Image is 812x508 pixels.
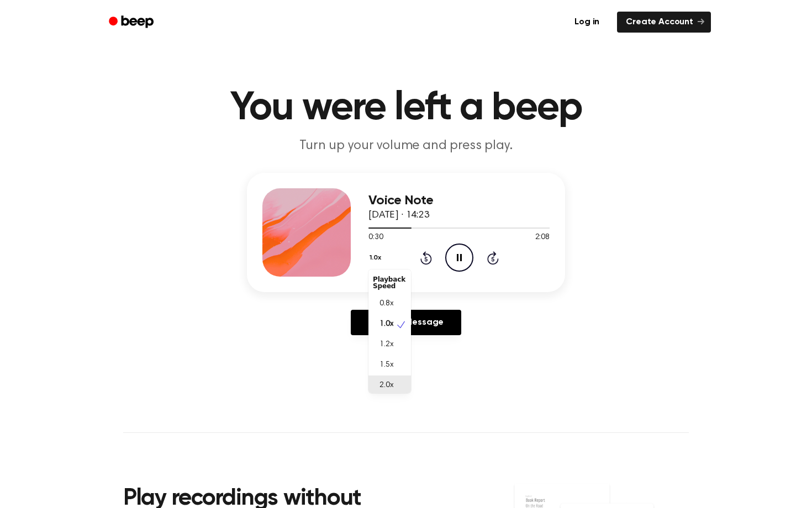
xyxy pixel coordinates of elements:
[379,298,393,310] span: 0.8x
[368,248,385,267] button: 1.0x
[368,269,411,393] div: 1.0x
[379,380,393,391] span: 2.0x
[379,359,393,371] span: 1.5x
[379,339,393,351] span: 1.2x
[368,272,411,294] div: Playback Speed
[379,319,393,330] span: 1.0x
